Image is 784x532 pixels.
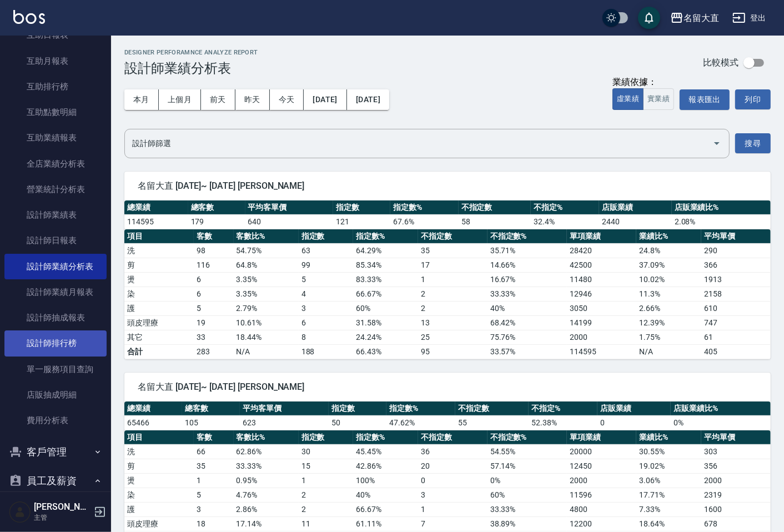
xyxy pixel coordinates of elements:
[4,202,107,228] a: 設計師業績表
[235,89,270,110] button: 昨天
[353,301,418,315] td: 60 %
[124,473,194,488] td: 燙
[353,287,418,301] td: 66.67 %
[488,344,567,359] td: 33.57%
[124,214,188,229] td: 114595
[353,229,418,244] th: 指定數%
[234,272,299,287] td: 3.35 %
[567,258,636,272] td: 42500
[353,444,418,459] td: 45.45 %
[735,133,771,154] button: 搜尋
[124,272,194,287] td: 燙
[418,430,488,445] th: 不指定數
[567,473,636,488] td: 2000
[701,488,771,502] td: 2319
[735,89,771,109] button: 列印
[636,272,701,287] td: 10.02 %
[138,382,757,393] span: 名留大直 [DATE]~ [DATE] [PERSON_NAME]
[240,415,329,430] td: 623
[418,473,488,488] td: 0
[299,243,353,258] td: 63
[124,287,194,301] td: 染
[636,301,701,315] td: 2.66 %
[333,200,390,215] th: 指定數
[347,89,389,110] button: [DATE]
[701,330,771,344] td: 61
[636,488,701,502] td: 17.71 %
[299,258,353,272] td: 99
[390,200,459,215] th: 指定數%
[488,258,567,272] td: 14.66 %
[488,272,567,287] td: 16.67 %
[529,401,597,416] th: 不指定%
[455,401,529,416] th: 不指定數
[488,473,567,488] td: 0 %
[636,258,701,272] td: 37.09 %
[636,315,701,330] td: 12.39 %
[418,459,488,473] td: 20
[701,301,771,315] td: 610
[4,254,107,279] a: 設計師業績分析表
[567,330,636,344] td: 2000
[567,243,636,258] td: 28420
[728,8,771,28] button: 登出
[4,99,107,125] a: 互助點數明細
[245,214,333,229] td: 640
[182,415,240,430] td: 105
[701,272,771,287] td: 1913
[353,516,418,531] td: 61.11 %
[599,200,672,215] th: 店販業績
[124,301,194,315] td: 護
[390,214,459,229] td: 67.6 %
[636,444,701,459] td: 30.55 %
[636,473,701,488] td: 3.06 %
[124,61,258,76] h3: 設計師業績分析表
[488,488,567,502] td: 60 %
[701,516,771,531] td: 678
[234,315,299,330] td: 10.61 %
[418,502,488,516] td: 1
[4,151,107,177] a: 全店業績分析表
[680,89,730,110] button: 報表匯出
[194,430,234,445] th: 客數
[124,459,194,473] td: 剪
[4,408,107,433] a: 費用分析表
[567,444,636,459] td: 20000
[234,459,299,473] td: 33.33 %
[194,488,234,502] td: 5
[194,229,234,244] th: 客數
[701,502,771,516] td: 1600
[418,330,488,344] td: 25
[636,330,701,344] td: 1.75 %
[124,243,194,258] td: 洗
[353,459,418,473] td: 42.86 %
[4,74,107,99] a: 互助排行榜
[386,401,455,416] th: 指定數%
[488,315,567,330] td: 68.42 %
[188,200,245,215] th: 總客數
[299,502,353,516] td: 2
[567,287,636,301] td: 12946
[194,243,234,258] td: 98
[9,501,31,523] img: Person
[234,258,299,272] td: 64.8 %
[129,134,708,153] input: 選擇設計師
[299,430,353,445] th: 指定數
[701,444,771,459] td: 303
[299,330,353,344] td: 8
[194,301,234,315] td: 5
[599,214,672,229] td: 2440
[353,315,418,330] td: 31.58 %
[567,229,636,244] th: 單項業績
[612,77,674,88] div: 業績依據：
[194,444,234,459] td: 66
[638,7,660,29] button: save
[353,272,418,287] td: 83.33 %
[531,200,599,215] th: 不指定%
[124,516,194,531] td: 頭皮理療
[194,258,234,272] td: 116
[636,502,701,516] td: 7.33 %
[418,444,488,459] td: 36
[567,344,636,359] td: 114595
[4,438,107,466] button: 客戶管理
